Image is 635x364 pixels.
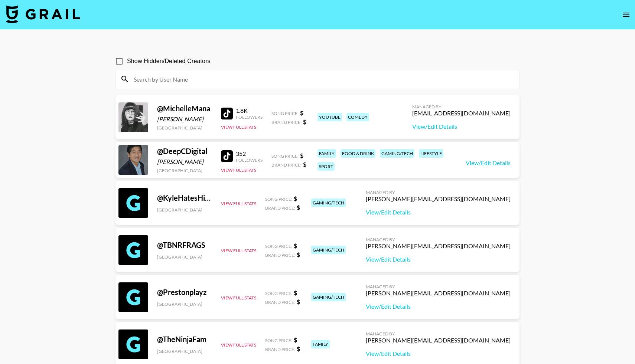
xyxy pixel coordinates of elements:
div: Managed By [366,237,511,242]
button: View Full Stats [221,201,256,206]
a: View/Edit Details [412,123,511,130]
strong: $ [303,161,306,168]
span: Brand Price: [265,299,295,305]
div: Followers [236,157,263,163]
div: family [311,340,330,348]
button: View Full Stats [221,248,256,253]
div: Managed By [366,284,511,289]
span: Song Price: [265,338,292,343]
div: Managed By [366,331,511,337]
div: youtube [317,113,342,121]
div: [GEOGRAPHIC_DATA] [157,301,212,307]
div: [GEOGRAPHIC_DATA] [157,125,212,131]
strong: $ [294,242,297,249]
input: Search by User Name [129,73,515,85]
strong: $ [294,195,297,202]
span: Song Price: [265,291,292,296]
button: View Full Stats [221,124,256,130]
img: Grail Talent [6,5,80,23]
strong: $ [303,118,306,125]
div: @ KyleHatesHiking [157,193,212,203]
div: [EMAIL_ADDRESS][DOMAIN_NAME] [412,109,511,117]
span: Song Price: [265,243,292,249]
span: Show Hidden/Deleted Creators [127,57,211,66]
span: Song Price: [271,153,299,159]
a: View/Edit Details [366,350,511,357]
div: [PERSON_NAME] [157,115,212,123]
button: open drawer [619,7,634,22]
div: 1.8K [236,107,263,114]
span: Song Price: [265,196,292,202]
strong: $ [300,109,303,116]
div: [GEOGRAPHIC_DATA] [157,168,212,173]
div: @ Prestonplayz [157,288,212,297]
strong: $ [294,289,297,296]
div: [GEOGRAPHIC_DATA] [157,348,212,354]
span: Brand Price: [265,347,295,352]
div: [PERSON_NAME][EMAIL_ADDRESS][DOMAIN_NAME] [366,242,511,250]
div: comedy [346,113,369,121]
div: family [317,149,336,158]
div: gaming/tech [311,199,346,207]
a: View/Edit Details [366,303,511,310]
div: Managed By [366,190,511,195]
span: Brand Price: [271,162,302,168]
div: [PERSON_NAME][EMAIL_ADDRESS][DOMAIN_NAME] [366,195,511,203]
div: food & drink [341,149,375,158]
div: [PERSON_NAME] [157,158,212,165]
div: [GEOGRAPHIC_DATA] [157,254,212,260]
button: View Full Stats [221,342,256,348]
strong: $ [300,152,303,159]
button: View Full Stats [221,167,256,173]
span: Brand Price: [265,205,295,211]
div: [PERSON_NAME][EMAIL_ADDRESS][DOMAIN_NAME] [366,337,511,344]
a: View/Edit Details [366,256,511,263]
strong: $ [297,298,300,305]
div: Followers [236,114,263,120]
a: View/Edit Details [466,159,511,167]
div: sport [317,162,335,171]
a: View/Edit Details [366,209,511,216]
div: 352 [236,150,263,157]
strong: $ [297,345,300,352]
div: gaming/tech [311,246,346,254]
div: @ TBNRFRAGS [157,240,212,250]
div: Managed By [412,104,511,109]
div: @ DeepCDigital [157,147,212,156]
div: gaming/tech [380,149,414,158]
div: gaming/tech [311,293,346,301]
strong: $ [297,251,300,258]
div: lifestyle [419,149,443,158]
span: Song Price: [271,111,299,116]
div: @ MichelleMana [157,104,212,113]
div: @ TheNinjaFam [157,335,212,344]
span: Brand Price: [271,119,302,125]
div: [PERSON_NAME][EMAIL_ADDRESS][DOMAIN_NAME] [366,289,511,297]
strong: $ [294,336,297,343]
strong: $ [297,204,300,211]
span: Brand Price: [265,252,295,258]
button: View Full Stats [221,295,256,301]
div: [GEOGRAPHIC_DATA] [157,207,212,213]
